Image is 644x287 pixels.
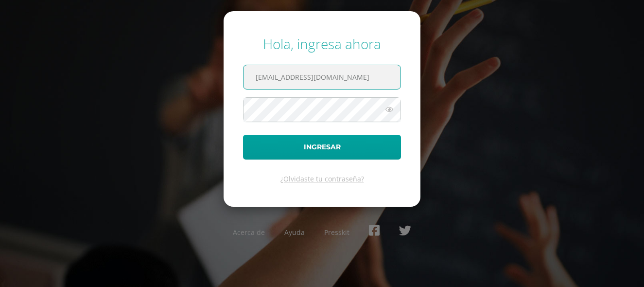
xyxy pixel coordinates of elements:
[243,35,401,53] div: Hola, ingresa ahora
[233,228,265,237] a: Acerca de
[243,135,401,160] button: Ingresar
[284,228,305,237] a: Ayuda
[324,228,349,237] a: Presskit
[280,174,364,183] a: ¿Olvidaste tu contraseña?
[244,65,400,89] input: Correo electrónico o usuario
